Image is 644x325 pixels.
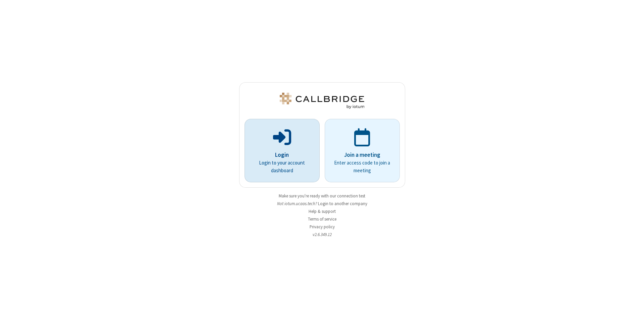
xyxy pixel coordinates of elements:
a: Help & support [309,208,336,214]
a: Terms of service [308,216,336,222]
button: LoginLogin to your account dashboard [245,119,320,182]
img: iotum.​ucaas.​tech [278,93,366,109]
a: Privacy policy [310,224,335,230]
li: Not iotum.​ucaas.​tech? [239,200,405,207]
a: Make sure you're ready with our connection test [279,193,365,199]
button: Login to another company [318,200,367,207]
li: v2.6.349.12 [239,231,405,238]
a: Join a meetingEnter access code to join a meeting [325,119,400,182]
p: Login to your account dashboard [254,159,310,174]
p: Enter access code to join a meeting [334,159,390,174]
iframe: Chat [627,308,639,320]
p: Login [254,151,310,159]
p: Join a meeting [334,151,390,159]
